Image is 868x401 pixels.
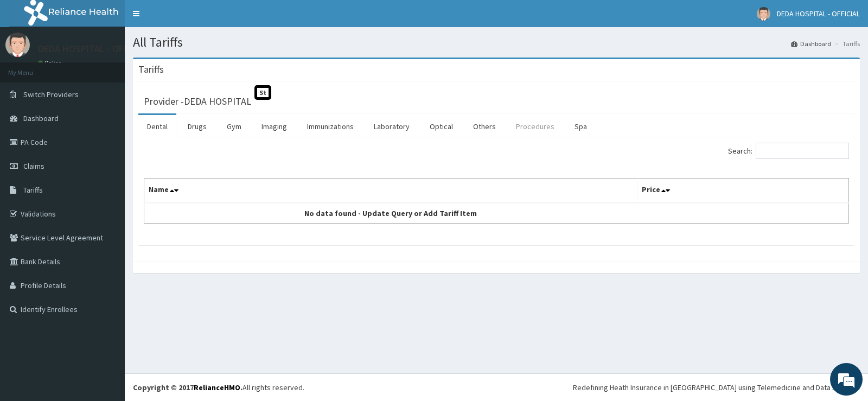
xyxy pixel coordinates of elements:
div: Redefining Heath Insurance in [GEOGRAPHIC_DATA] using Telemedicine and Data Science! [573,382,860,393]
span: St [254,85,271,100]
th: Price [637,179,849,203]
a: Procedures [507,115,563,138]
h3: Provider - DEDA HOSPITAL [144,97,251,106]
a: RelianceHMO [194,383,240,392]
li: Tariffs [832,39,860,48]
a: Laboratory [365,115,418,138]
span: Tariffs [23,185,43,195]
a: Immunizations [298,115,362,138]
footer: All rights reserved. [125,373,868,401]
p: DEDA HOSPITAL - OFFICIAL [38,44,150,54]
a: Gym [218,115,250,138]
h3: Tariffs [138,65,164,74]
a: Imaging [253,115,296,138]
span: Switch Providers [23,90,79,99]
label: Search: [728,143,849,159]
a: Spa [566,115,596,138]
a: Drugs [179,115,215,138]
span: Claims [23,161,44,171]
td: No data found - Update Query or Add Tariff Item [144,203,637,224]
strong: Copyright © 2017 . [133,383,242,392]
span: DEDA HOSPITAL - OFFICIAL [777,9,860,18]
a: Others [464,115,505,138]
span: Dashboard [23,113,59,123]
h1: All Tariffs [133,35,860,49]
input: Search: [756,143,849,159]
a: Dashboard [791,39,831,48]
img: User Image [757,7,770,21]
th: Name [144,179,637,203]
a: Optical [421,115,462,138]
a: Dental [138,115,176,138]
a: Online [38,59,64,67]
img: User Image [5,33,30,57]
